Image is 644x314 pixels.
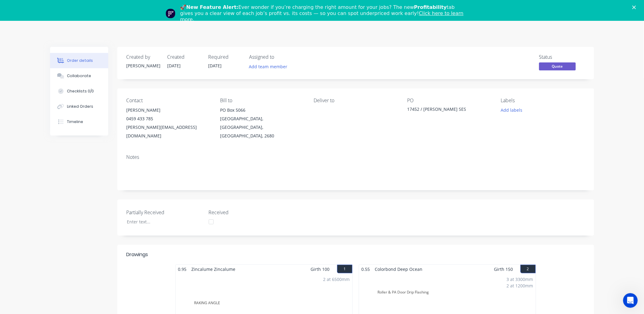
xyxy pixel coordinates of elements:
[337,265,352,273] button: 1
[127,251,148,258] div: Drawings
[407,98,491,103] div: PO
[50,114,108,129] button: Timeline
[127,98,210,103] div: Contact
[127,54,160,60] div: Created by
[127,209,203,216] label: Partially Received
[494,265,513,274] span: Girth 150
[67,104,93,109] div: Linked Orders
[186,4,239,10] b: New Feature Alert:
[67,73,91,79] div: Collaborate
[67,88,94,94] div: Checklists 0/0
[507,276,533,282] div: 3 at 3300mm
[127,123,210,140] div: [PERSON_NAME][EMAIL_ADDRESS][DOMAIN_NAME]
[127,114,210,123] div: 0459 433 785
[50,99,108,114] button: Linked Orders
[539,62,576,70] span: Quote
[632,6,638,9] div: Close
[127,106,210,140] div: [PERSON_NAME]0459 433 785[PERSON_NAME][EMAIL_ADDRESS][DOMAIN_NAME]
[180,10,464,22] a: Click here to learn more.
[167,54,201,60] div: Created
[507,282,533,289] div: 2 at 1200mm
[407,106,484,114] div: 17452 / [PERSON_NAME] SES
[314,98,397,103] div: Deliver to
[208,54,242,60] div: Required
[127,62,160,69] div: [PERSON_NAME]
[220,98,304,103] div: Bill to
[127,154,585,160] div: Notes
[539,54,585,60] div: Status
[249,62,291,71] button: Add team member
[623,293,638,308] iframe: Intercom live chat
[127,106,210,114] div: [PERSON_NAME]
[373,265,425,274] span: Colorbond Deep Ocean
[176,265,189,274] span: 0.95
[220,114,304,140] div: [GEOGRAPHIC_DATA], [GEOGRAPHIC_DATA], [GEOGRAPHIC_DATA], 2680
[414,4,447,10] b: Profitability
[67,58,93,63] div: Order details
[180,4,469,23] div: 🚀 Ever wonder if you’re charging the right amount for your jobs? The new tab gives you a clear vi...
[189,265,238,274] span: Zincalume Zincalume
[501,98,585,103] div: Labels
[539,62,576,72] button: Quote
[521,265,536,273] button: 2
[359,265,373,274] span: 0.55
[311,265,330,274] span: Girth 100
[249,54,311,60] div: Assigned to
[220,106,304,114] div: PO Box 5066
[166,9,175,18] img: Profile image for Team
[50,84,108,99] button: Checklists 0/0
[323,276,350,282] div: 2 at 6500mm
[209,209,285,216] label: Received
[50,68,108,84] button: Collaborate
[50,53,108,68] button: Order details
[220,106,304,140] div: PO Box 5066[GEOGRAPHIC_DATA], [GEOGRAPHIC_DATA], [GEOGRAPHIC_DATA], 2680
[208,63,222,69] span: [DATE]
[67,119,83,125] div: Timeline
[167,63,181,69] span: [DATE]
[246,62,291,71] button: Add team member
[498,106,526,114] button: Add labels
